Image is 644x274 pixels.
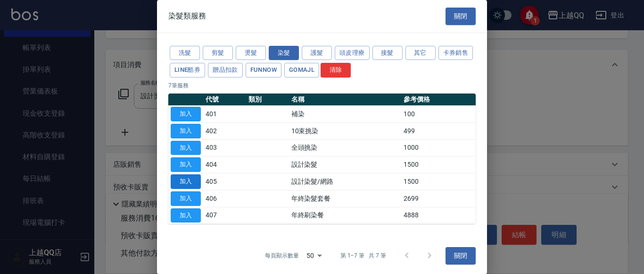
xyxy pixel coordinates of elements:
td: 設計染髮/網路 [289,173,402,190]
button: 接髮 [372,46,403,60]
button: 加入 [171,157,201,172]
button: 護髮 [302,46,332,60]
span: 染髮類服務 [168,11,206,21]
div: 50 [303,243,325,268]
td: 年終染髮套餐 [289,190,402,207]
td: 401 [203,106,246,123]
td: 406 [203,190,246,207]
td: 設計染髮 [289,156,402,173]
td: 全頭挑染 [289,139,402,156]
button: 卡券銷售 [438,46,473,60]
td: 1500 [401,156,476,173]
td: 404 [203,156,246,173]
button: 加入 [171,174,201,189]
td: 4888 [401,207,476,224]
button: 洗髮 [170,46,200,60]
button: 其它 [405,46,436,60]
td: 407 [203,207,246,224]
p: 第 1–7 筆 共 7 筆 [340,251,386,260]
th: 代號 [203,94,246,106]
td: 10束挑染 [289,122,402,139]
button: 頭皮理療 [335,46,370,60]
button: 贈品扣款 [208,63,243,77]
td: 499 [401,122,476,139]
button: FUNNOW [246,63,281,77]
button: 關閉 [446,247,476,265]
td: 405 [203,173,246,190]
td: 403 [203,139,246,156]
button: 剪髮 [203,46,233,60]
button: 加入 [171,124,201,138]
button: 燙髮 [236,46,266,60]
td: 402 [203,122,246,139]
button: 清除 [321,63,351,77]
button: 關閉 [446,8,476,25]
button: 染髮 [269,46,299,60]
p: 7 筆服務 [168,81,476,90]
td: 補染 [289,106,402,123]
button: 加入 [171,141,201,155]
button: 加入 [171,107,201,121]
button: GOMAJL [284,63,319,77]
th: 名稱 [289,94,402,106]
button: 加入 [171,208,201,223]
td: 1000 [401,139,476,156]
th: 類別 [246,94,289,106]
button: 加入 [171,191,201,206]
td: 年終刷染餐 [289,207,402,224]
th: 參考價格 [401,94,476,106]
button: LINE酷券 [170,63,205,77]
td: 2699 [401,190,476,207]
p: 每頁顯示數量 [265,251,299,260]
td: 1500 [401,173,476,190]
td: 100 [401,106,476,123]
